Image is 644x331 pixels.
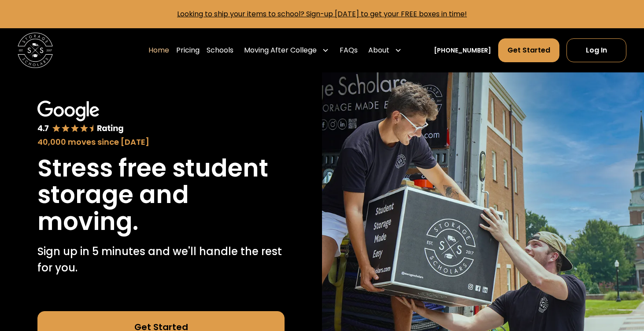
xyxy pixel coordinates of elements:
a: Pricing [176,38,200,63]
div: Moving After College [241,38,333,63]
div: About [365,38,405,63]
a: FAQs [340,38,358,63]
img: Google 4.7 star rating [37,101,124,134]
a: [PHONE_NUMBER] [434,46,491,55]
a: Home [148,38,169,63]
p: Sign up in 5 minutes and we'll handle the rest for you. [37,244,285,275]
a: home [18,33,53,68]
div: 40,000 moves since [DATE] [37,136,285,148]
div: About [368,45,389,56]
a: Looking to ship your items to school? Sign-up [DATE] to get your FREE boxes in time! [177,9,467,19]
a: Schools [207,38,233,63]
h1: Stress free student storage and moving. [37,155,285,235]
img: Storage Scholars main logo [18,33,53,68]
a: Log In [566,38,626,62]
div: Moving After College [244,45,317,56]
a: Get Started [498,38,559,62]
